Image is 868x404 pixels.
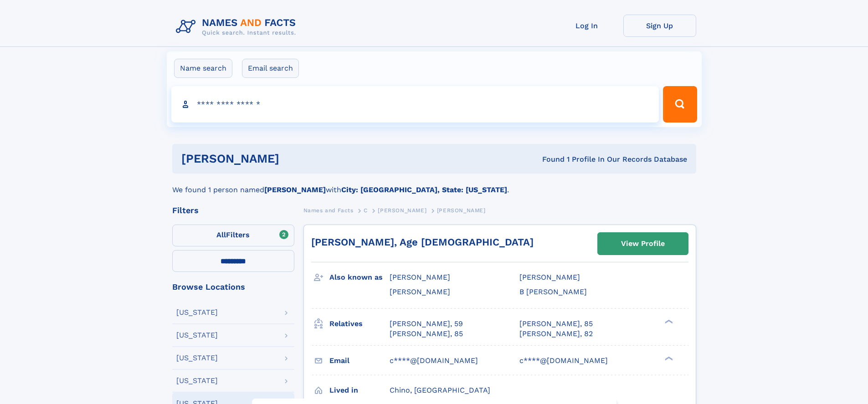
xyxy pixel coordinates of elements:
a: Log In [550,15,623,37]
span: [PERSON_NAME] [390,273,450,281]
span: [PERSON_NAME] [519,273,580,281]
h3: Lived in [329,383,390,398]
div: ❯ [663,355,673,361]
span: Chino, [GEOGRAPHIC_DATA] [390,386,490,394]
a: Sign Up [623,15,696,37]
span: B [PERSON_NAME] [519,287,587,296]
a: [PERSON_NAME] [378,205,426,216]
div: [US_STATE] [176,309,218,316]
span: [PERSON_NAME] [390,287,450,296]
a: [PERSON_NAME], 59 [390,319,463,329]
div: We found 1 person named with . [172,174,696,195]
div: Filters [172,206,294,215]
a: [PERSON_NAME], 82 [519,329,593,339]
a: View Profile [598,233,688,255]
span: [PERSON_NAME] [437,207,486,214]
div: [US_STATE] [176,332,218,339]
h3: Also known as [329,270,390,285]
img: Logo Names and Facts [172,15,303,39]
div: [US_STATE] [176,354,218,362]
span: [PERSON_NAME] [378,207,426,214]
h1: [PERSON_NAME] [181,153,411,164]
label: Name search [174,59,232,78]
div: View Profile [621,233,665,254]
span: All [216,230,226,239]
div: Browse Locations [172,283,294,291]
h3: Relatives [329,316,390,332]
b: City: [GEOGRAPHIC_DATA], State: [US_STATE] [341,185,507,194]
div: [US_STATE] [176,377,218,384]
label: Email search [242,59,299,78]
a: Names and Facts [303,205,354,216]
a: [PERSON_NAME], 85 [390,329,463,339]
div: ❯ [663,318,673,324]
b: [PERSON_NAME] [264,185,326,194]
input: search input [171,86,659,123]
div: Found 1 Profile In Our Records Database [411,154,687,164]
h3: Email [329,353,390,368]
label: Filters [172,225,294,246]
button: Search Button [663,86,697,123]
a: C [364,205,368,216]
a: [PERSON_NAME], 85 [519,319,593,329]
span: C [364,207,368,214]
a: [PERSON_NAME], Age [DEMOGRAPHIC_DATA] [311,236,534,248]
